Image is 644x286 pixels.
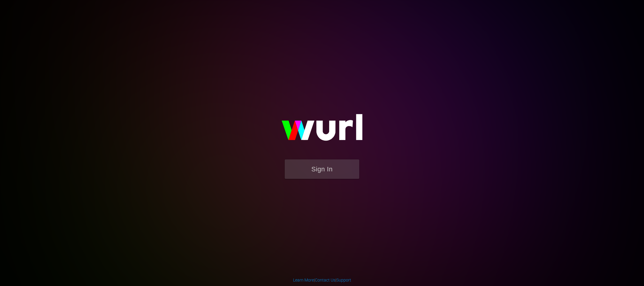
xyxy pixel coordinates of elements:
[336,278,351,282] a: Support
[315,278,335,282] a: Contact Us
[293,277,351,283] div: | |
[285,159,359,179] button: Sign In
[262,101,382,159] img: wurl-logo-on-black-223613ac3d8ba8fe6dc639794a292ebdb59501304c7dfd60c99c58986ef67473.svg
[293,278,314,282] a: Learn More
